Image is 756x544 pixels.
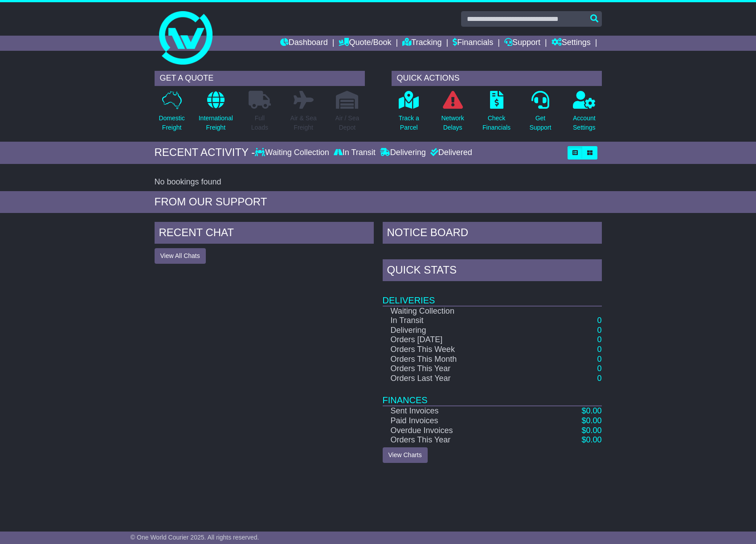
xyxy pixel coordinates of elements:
div: RECENT CHAT [155,222,374,246]
td: Orders This Year [383,435,542,445]
p: Domestic Freight [159,114,184,132]
a: 0 [597,335,601,344]
p: International Freight [199,114,233,132]
div: RECENT ACTIVITY - [155,146,255,159]
td: Paid Invoices [383,416,542,426]
span: 0.00 [586,426,601,435]
button: View All Chats [155,248,206,264]
div: NOTICE BOARD [383,222,602,246]
div: Delivered [428,148,472,158]
p: Full Loads [249,114,271,132]
p: Check Financials [482,114,511,132]
div: Waiting Collection [255,148,331,158]
div: No bookings found [155,177,602,187]
a: $0.00 [581,435,601,444]
p: Account Settings [573,114,596,132]
a: InternationalFreight [198,90,233,137]
td: In Transit [383,316,542,326]
td: Overdue Invoices [383,426,542,436]
a: CheckFinancials [482,90,511,137]
td: Orders This Week [383,345,542,355]
p: Network Delays [441,114,464,132]
a: Quote/Book [339,36,391,51]
td: Orders [DATE] [383,335,542,345]
p: Track a Parcel [399,114,419,132]
td: Deliveries [383,283,602,306]
a: Financials [453,36,493,51]
td: Orders This Year [383,364,542,374]
div: Delivering [378,148,428,158]
p: Get Support [529,114,551,132]
div: Quick Stats [383,259,602,283]
td: Sent Invoices [383,406,542,416]
td: Orders Last Year [383,374,542,384]
a: DomesticFreight [158,90,185,137]
a: $0.00 [581,416,601,425]
a: AccountSettings [572,90,596,137]
a: Tracking [402,36,441,51]
span: © One World Courier 2025. All rights reserved. [131,534,259,541]
p: Air / Sea Depot [335,114,360,132]
a: Support [504,36,540,51]
td: Delivering [383,326,542,335]
a: 0 [597,374,601,383]
td: Finances [383,383,602,406]
a: 0 [597,316,601,325]
td: Orders This Month [383,355,542,364]
span: 0.00 [586,435,601,444]
a: 0 [597,345,601,354]
a: $0.00 [581,406,601,415]
div: FROM OUR SUPPORT [155,196,602,209]
a: GetSupport [529,90,552,137]
a: View Charts [383,447,428,463]
a: Settings [552,36,591,51]
div: In Transit [331,148,378,158]
a: 0 [597,326,601,335]
a: Dashboard [280,36,328,51]
td: Waiting Collection [383,306,542,316]
a: NetworkDelays [441,90,464,137]
span: 0.00 [586,406,601,415]
a: 0 [597,364,601,373]
a: 0 [597,355,601,364]
div: QUICK ACTIONS [392,71,602,86]
a: Track aParcel [398,90,420,137]
span: 0.00 [586,416,601,425]
a: $0.00 [581,426,601,435]
p: Air & Sea Freight [290,114,317,132]
div: GET A QUOTE [155,71,365,86]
